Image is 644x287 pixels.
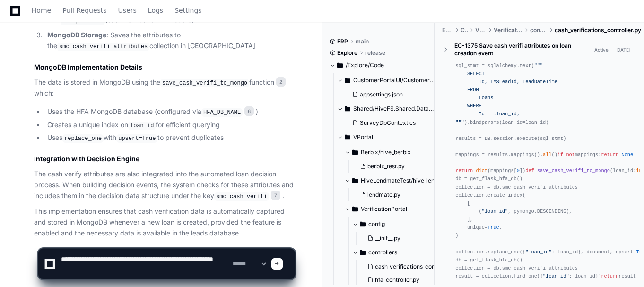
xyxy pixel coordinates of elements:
li: Creates a unique index on for efficient querying [44,120,295,131]
span: 2 [276,77,286,87]
span: True [487,225,499,230]
span: Users [118,8,137,13]
span: VerificationPortal [494,26,522,34]
span: Active [592,45,611,54]
span: 7 [271,191,280,200]
button: berbix_test.py [356,160,437,173]
button: VerificationPortal [345,201,443,217]
span: VPortal [475,26,486,34]
button: __init__.py [364,232,444,245]
svg: Directory [352,147,358,158]
p: The cash verify attributes are also integrated into the automated loan decision process. When bui... [34,169,295,201]
span: def [525,168,534,174]
button: Shared/HiveFS.Shared.Data.Survey [337,101,435,116]
span: "loan_id" [482,209,508,214]
li: Uses the HFA MongoDB database (configured via ) [44,106,295,118]
li: Uses with to prevent duplicates [44,132,295,144]
span: Explore [337,49,357,57]
span: if [557,152,563,157]
strong: MongoDB Storage [47,31,106,39]
span: Settings [174,8,201,13]
span: berbix_test.py [367,163,405,170]
svg: Directory [345,103,350,114]
span: Berbix/hive_berbix [361,148,411,156]
button: CustomerPortalUI/CustomerPortalUI [337,73,435,88]
code: smc_cash_verifi [214,192,269,201]
span: controllers [530,26,547,34]
code: smc_cash_verifi_attributes [57,43,149,51]
p: The data is stored in MongoDB using the function which: [34,77,295,99]
span: Home [32,8,51,13]
h2: Integration with Decision Engine [34,154,295,164]
span: save_cash_verifi_to_mongo [537,168,610,174]
span: Shared/HiveFS.Shared.Data.Survey [353,105,435,113]
svg: Directory [352,175,358,186]
span: HiveLendmateTest/hive_lendmate [361,177,443,184]
span: return [601,152,618,157]
span: release [365,49,385,57]
span: Logs [148,8,163,13]
span: appsettings.json [360,91,403,98]
span: 0 [517,168,520,174]
span: /Explore/Code [346,61,384,69]
li: : Saves the attributes to the collection in [GEOGRAPHIC_DATA] [44,30,295,52]
span: config [368,220,385,228]
span: SurveyDbContext.cs [360,119,416,127]
code: HFA_DB_NAME [201,108,243,117]
button: Berbix/hive_berbix [345,145,443,160]
span: dict [476,168,487,174]
span: Explore [442,26,453,34]
button: lendmate.py [356,188,437,201]
code: loan_id [128,122,156,130]
span: Code [461,26,468,34]
button: HiveLendmateTest/hive_lendmate [345,173,443,188]
svg: Directory [360,218,366,230]
span: main [356,38,369,45]
span: VerificationPortal [361,205,407,213]
code: replace_one [62,134,104,143]
button: config [352,217,450,232]
span: ERP [337,38,348,45]
span: lendmate.py [367,191,400,199]
svg: Directory [352,203,358,215]
span: None [622,152,634,157]
span: CustomerPortalUI/CustomerPortalUI [353,77,435,84]
code: upsert=True [116,134,157,143]
button: VPortal [337,130,435,145]
svg: Directory [345,75,350,86]
button: SurveyDbContext.cs [348,116,429,130]
span: 6 [244,106,254,116]
button: /Explore/Code [330,58,427,73]
svg: Directory [345,131,350,143]
span: return [455,168,473,174]
code: save_cash_verifi_to_mongo [160,79,249,87]
h2: MongoDB Implementation Details [34,62,295,72]
span: cash_verifications_controller.py [555,26,641,34]
span: Pull Requests [62,8,106,13]
div: [DATE] [615,46,631,53]
svg: Directory [337,60,343,71]
span: """ SELECT Id, LMSLeadId, LeadDateTime FROM Loans WHERE Id = :loan_id; """ [444,63,557,125]
button: appsettings.json [348,88,429,101]
span: VPortal [353,133,373,141]
p: This implementation ensures that cash verification data is automatically captured and stored in M... [34,206,295,238]
span: all [543,152,551,157]
div: EC-1375 Save cash verifi attributes on loan creation event [454,42,592,57]
span: not [566,152,574,157]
